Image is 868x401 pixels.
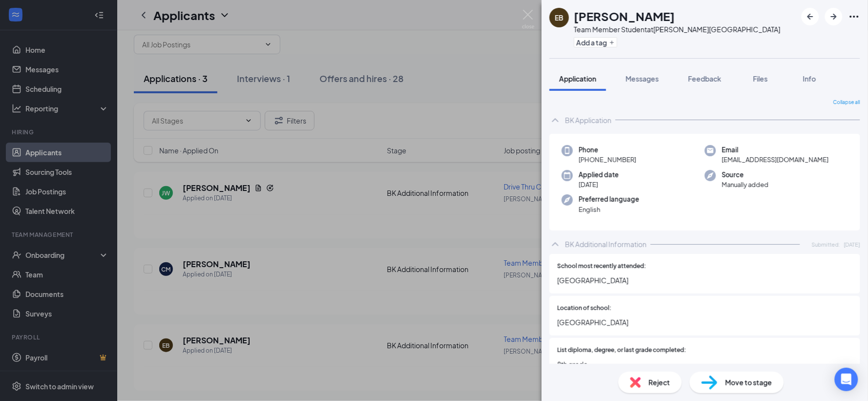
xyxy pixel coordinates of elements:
span: Files [753,74,768,83]
svg: Plus [609,40,615,45]
span: Manually added [722,180,769,190]
svg: ChevronUp [550,114,561,126]
button: PlusAdd a tag [574,37,617,47]
span: [GEOGRAPHIC_DATA] [557,275,852,286]
div: Team Member Student at [PERSON_NAME][GEOGRAPHIC_DATA] [574,24,781,34]
svg: ArrowLeftNew [804,11,816,22]
span: [DATE] [579,180,619,190]
div: Open Intercom Messenger [835,368,858,391]
span: Application [559,74,596,83]
span: [PHONE_NUMBER] [579,155,636,165]
span: Collapse all [833,99,860,106]
span: Applied date [579,170,619,180]
div: EB [555,13,564,22]
span: [GEOGRAPHIC_DATA] [557,317,852,328]
span: Move to stage [725,377,772,388]
span: English [579,205,639,214]
span: Feedback [688,74,721,83]
span: Reject [649,377,670,388]
div: BK Application [565,115,612,125]
button: ArrowLeftNew [802,8,819,25]
span: 8th grade [557,359,852,370]
span: Preferred language [579,194,639,204]
span: Email [722,145,829,155]
button: ArrowRight [825,8,843,25]
svg: ChevronUp [550,238,561,250]
span: [DATE] [844,240,860,249]
span: [EMAIL_ADDRESS][DOMAIN_NAME] [722,155,829,165]
svg: ArrowRight [828,11,840,22]
span: Info [803,74,816,83]
div: BK Additional Information [565,239,647,249]
span: Source [722,170,769,180]
span: School most recently attended: [557,262,646,271]
h1: [PERSON_NAME] [574,8,675,24]
span: Messages [626,74,659,83]
span: Phone [579,145,636,155]
span: Submitted: [812,240,840,249]
svg: Ellipses [848,11,860,22]
span: List diploma, degree, or last grade completed: [557,346,686,355]
span: Location of school: [557,304,612,313]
